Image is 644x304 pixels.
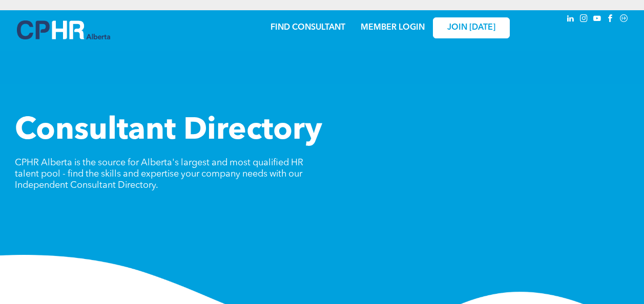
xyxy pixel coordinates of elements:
a: FIND CONSULTANT [271,24,345,32]
span: Consultant Directory [15,116,322,146]
a: JOIN [DATE] [433,17,510,38]
a: MEMBER LOGIN [361,24,425,32]
a: Social network [618,13,630,27]
a: facebook [605,13,616,27]
a: instagram [578,13,590,27]
span: CPHR Alberta is the source for Alberta's largest and most qualified HR talent pool - find the ski... [15,158,303,190]
a: youtube [592,13,603,27]
span: JOIN [DATE] [447,23,495,33]
a: linkedin [565,13,576,27]
img: A blue and white logo for cp alberta [17,20,110,39]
